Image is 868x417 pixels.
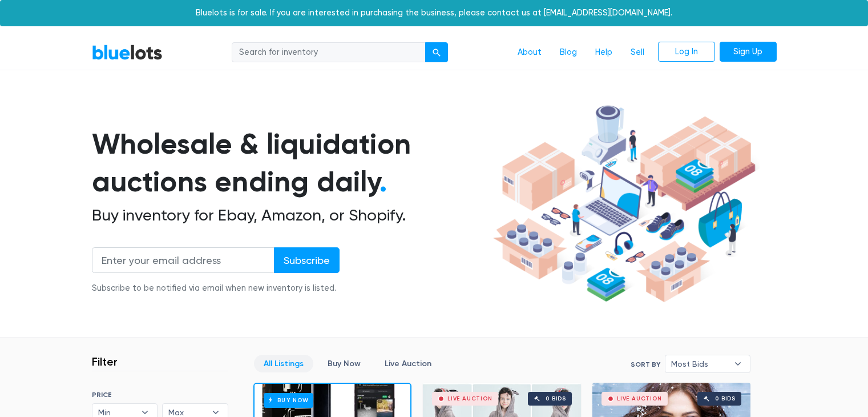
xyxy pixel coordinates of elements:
[508,42,551,63] a: About
[92,125,489,201] h1: Wholesale & liquidation auctions ending daily
[92,44,163,61] a: BlueLots
[380,165,387,199] span: .
[489,100,760,308] img: hero-ee84e7d0318cb26816c560f6b4441b76977f77a177738b4e94f68c95b2b83dbb.png
[715,396,736,402] div: 0 bids
[92,206,489,225] h2: Buy inventory for Ebay, Amazon, or Shopify.
[726,355,750,372] b: ▾
[274,247,340,273] input: Subscribe
[631,359,660,370] label: Sort By
[586,42,621,63] a: Help
[375,355,441,372] a: Live Auction
[671,355,728,372] span: Most Bids
[254,355,313,372] a: All Listings
[92,247,274,273] input: Enter your email address
[617,396,662,402] div: Live Auction
[92,391,228,399] h6: PRICE
[551,42,586,63] a: Blog
[546,396,566,402] div: 0 bids
[318,355,370,372] a: Buy Now
[264,393,313,407] h6: Buy Now
[720,42,777,62] a: Sign Up
[621,42,653,63] a: Sell
[232,42,426,63] input: Search for inventory
[658,42,715,62] a: Log In
[92,355,118,368] h3: Filter
[447,396,492,402] div: Live Auction
[92,282,340,295] div: Subscribe to be notified via email when new inventory is listed.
